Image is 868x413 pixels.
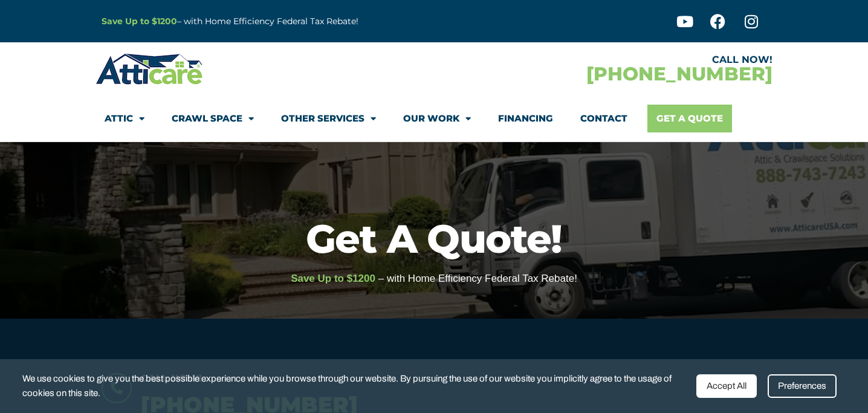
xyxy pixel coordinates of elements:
[498,105,553,132] a: Financing
[696,374,757,398] div: Accept All
[580,105,627,132] a: Contact
[102,16,177,27] a: Save Up to $1200
[102,15,493,28] p: – with Home Efficiency Federal Tax Rebate!
[768,374,837,398] div: Preferences
[434,55,772,65] div: CALL NOW!
[281,105,376,132] a: Other Services
[403,105,471,132] a: Our Work
[378,273,577,284] span: – with Home Efficiency Federal Tax Rebate!
[172,105,254,132] a: Crawl Space
[647,105,732,132] a: Get A Quote
[105,105,144,132] a: Attic
[291,273,375,284] span: Save Up to $1200
[6,219,862,258] h1: Get A Quote!
[22,371,688,401] span: We use cookies to give you the best possible experience while you browse through our website. By ...
[105,105,763,132] nav: Menu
